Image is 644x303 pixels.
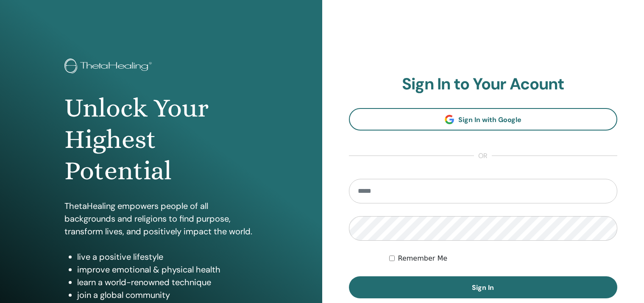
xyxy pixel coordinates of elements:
[77,263,258,276] li: improve emotional & physical health
[349,75,618,94] h2: Sign In to Your Acount
[77,276,258,289] li: learn a world-renowned technique
[458,115,521,124] span: Sign In with Google
[472,283,494,292] span: Sign In
[64,92,258,187] h1: Unlock Your Highest Potential
[389,253,617,264] div: Keep me authenticated indefinitely or until I manually logout
[77,289,258,301] li: join a global community
[474,151,492,161] span: or
[349,108,618,131] a: Sign In with Google
[64,200,258,238] p: ThetaHealing empowers people of all backgrounds and religions to find purpose, transform lives, a...
[398,253,448,264] label: Remember Me
[349,276,618,298] button: Sign In
[77,250,258,263] li: live a positive lifestyle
